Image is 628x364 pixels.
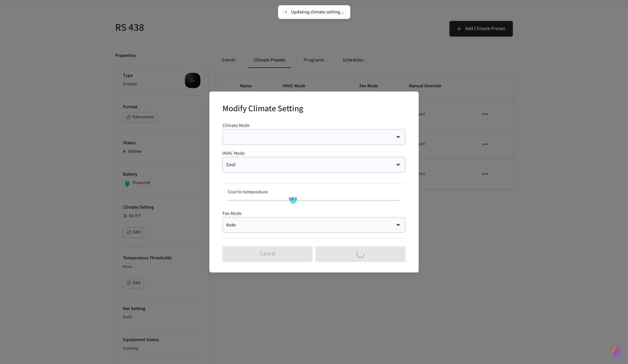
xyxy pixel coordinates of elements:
[222,122,406,129] p: Climate Mode
[228,189,400,196] p: Cool to temperature
[289,196,297,202] span: 68.9
[222,210,406,217] p: Fan Mode
[226,222,402,228] div: Auto
[222,150,406,157] p: HVAC Mode
[226,162,402,168] div: Cool
[612,347,620,357] img: SeamLogoGradient.69752ec5.svg
[222,99,303,119] h2: Modify Climate Setting
[291,9,344,15] div: Updating climate setting...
